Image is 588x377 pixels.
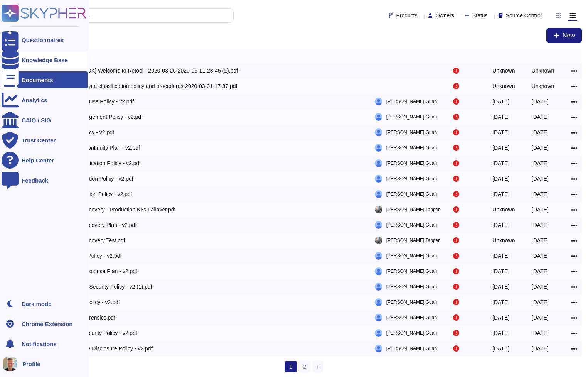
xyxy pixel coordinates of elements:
div: Asset Management Policy - v2.pdf [61,113,142,121]
div: Acceptable Use Policy - v2.pdf [61,98,134,105]
img: user [375,175,382,183]
div: Password Policy - v2.pdf [61,298,120,306]
div: [DATE] [492,329,509,337]
div: [DATE] [492,314,509,321]
div: [DATE] [492,128,509,136]
div: Responsible Disclosure Policy - v2.pdf [61,345,152,352]
span: Status [472,13,488,18]
div: Data Classification Policy - v2.pdf [61,159,141,167]
div: Disaster Recovery - Production K8s Failover.pdf [61,206,175,213]
div: Data Protection Policy - v2.pdf [61,175,133,183]
div: [DATE] [532,267,549,275]
img: user [375,345,382,352]
input: Search by keywords [30,9,233,22]
span: 1 [285,361,297,372]
span: › [317,363,319,370]
span: Profile [22,361,40,367]
span: [PERSON_NAME] Guan [386,345,437,352]
span: [PERSON_NAME] Guan [386,329,437,337]
a: CAIQ / SIG [2,112,88,128]
div: [DATE] [492,159,509,167]
a: Questionnaires [2,31,88,48]
img: user [375,298,382,306]
a: Help Center [2,152,88,169]
div: Questionnaires [22,37,64,43]
span: [PERSON_NAME] Guan [386,175,437,183]
span: [PERSON_NAME] Guan [386,144,437,152]
img: user [375,190,382,198]
div: [DATE] [532,298,549,306]
span: [PERSON_NAME] Guan [386,128,437,136]
div: Knowledge Base [22,57,68,63]
span: New [563,32,575,39]
span: [PERSON_NAME] Tapper [386,237,440,244]
div: [DATE] [532,175,549,183]
div: [DATE] [492,221,509,229]
img: user [375,283,382,291]
div: Unknown [492,82,515,90]
div: Analytics [22,97,47,103]
span: [PERSON_NAME] Guan [386,283,437,291]
div: Feedback [22,178,48,183]
div: [DATE] [492,144,509,152]
span: Source Control [506,13,542,18]
div: [DATE] [532,329,549,337]
div: Disaster Recovery Test.pdf [61,237,125,244]
div: [DATE] [532,345,549,352]
img: user [375,159,382,167]
a: Analytics [2,91,88,108]
img: user [375,329,382,337]
img: user [375,237,382,244]
div: [DATE] [532,221,549,229]
img: user [375,206,382,213]
img: user [375,128,382,136]
div: [DATE] [532,128,549,136]
button: user [2,355,22,372]
div: [GUIDEBOOK] Welcome to Retool - 2020-03-26-2020-06-11-23-45 (1).pdf [61,67,238,74]
img: user [375,314,382,321]
div: Chrome Extension [22,321,73,327]
div: [DATE] [492,98,509,105]
div: Business Continuity Plan - v2.pdf [61,144,140,152]
a: 2 [298,361,311,372]
span: [PERSON_NAME] Guan [386,159,437,167]
div: [DATE] [532,190,549,198]
img: user [375,144,382,152]
span: [PERSON_NAME] Guan [386,190,437,198]
div: Information Security Policy - v2 (1).pdf [61,283,152,291]
div: [DATE] [532,144,549,152]
img: user [3,357,17,371]
span: Products [396,13,417,18]
div: Trust Center [22,137,56,143]
img: user [375,221,382,229]
span: [PERSON_NAME] Guan [386,98,437,105]
div: [DATE] [492,345,509,352]
span: [PERSON_NAME] Tapper [386,206,440,213]
div: [DATE] [492,267,509,275]
div: Incident Response Plan - v2.pdf [61,267,137,275]
div: Encryption Policy - v2.pdf [61,252,121,260]
div: [LPA - 53] Data classification policy and procedures-2020-03-31-17-37.pdf [61,82,237,90]
img: user [375,98,382,105]
span: [PERSON_NAME] Guan [386,113,437,121]
a: Feedback [2,172,88,189]
a: Documents [2,71,88,88]
div: [DATE] [532,283,549,291]
div: [DATE] [532,206,549,213]
span: Notifications [22,341,57,347]
span: [PERSON_NAME] Guan [386,267,437,275]
div: [DATE] [492,298,509,306]
span: [PERSON_NAME] Guan [386,314,437,321]
img: user [375,113,382,121]
span: Owners [436,13,454,18]
a: Chrome Extension [2,315,88,332]
div: [DATE] [532,113,549,121]
div: Unknown [492,237,515,244]
img: user [375,252,382,260]
div: Documents [22,77,53,83]
a: Knowledge Base [2,51,88,68]
div: [DATE] [492,252,509,260]
div: Disaster Recovery Plan - v2.pdf [61,221,136,229]
div: CAIQ / SIG [22,117,51,123]
div: Unknown [532,82,554,90]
